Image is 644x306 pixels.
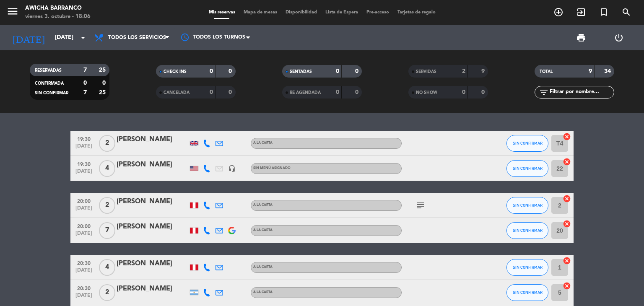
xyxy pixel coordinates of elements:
span: CANCELADA [164,91,190,95]
button: SIN CONFIRMAR [506,259,548,276]
span: A la carta [253,265,273,269]
i: menu [6,5,19,18]
span: SIN CONFIRMAR [513,290,543,295]
i: exit_to_app [576,7,586,17]
strong: 7 [83,90,87,96]
span: [DATE] [73,231,94,240]
button: SIN CONFIRMAR [506,160,548,177]
div: [PERSON_NAME] [117,196,188,207]
strong: 0 [336,68,339,74]
span: 2 [99,197,115,214]
strong: 9 [589,68,592,74]
strong: 0 [481,89,486,95]
div: Awicha Barranco [25,4,91,13]
i: cancel [563,132,571,141]
span: RESERVADAS [35,68,62,73]
div: [PERSON_NAME] [117,221,188,232]
span: 19:30 [73,134,94,143]
strong: 0 [355,89,360,95]
span: SIN CONFIRMAR [513,203,543,207]
button: SIN CONFIRMAR [506,284,548,301]
i: cancel [563,158,571,166]
i: cancel [563,220,571,228]
strong: 0 [229,89,234,95]
i: search [621,7,631,17]
span: 20:00 [73,221,94,231]
span: [DATE] [73,205,94,215]
div: [PERSON_NAME] [117,159,188,170]
span: 4 [99,160,115,177]
span: SIN CONFIRMAR [513,265,543,270]
span: 20:30 [73,258,94,267]
strong: 25 [99,67,107,73]
strong: 0 [210,68,213,74]
strong: 25 [99,90,107,96]
span: Mapa de mesas [239,10,281,15]
strong: 0 [355,68,360,74]
span: 7 [99,222,115,239]
span: Mis reservas [205,10,239,15]
strong: 0 [336,89,339,95]
strong: 0 [102,80,107,86]
span: SENTADAS [290,70,312,74]
button: SIN CONFIRMAR [506,197,548,214]
span: RE AGENDADA [290,91,321,95]
div: viernes 3. octubre - 18:06 [25,13,91,21]
span: 4 [99,259,115,276]
strong: 2 [462,68,465,74]
span: SIN CONFIRMAR [35,91,68,95]
span: A la carta [253,141,273,145]
div: [PERSON_NAME] [117,283,188,294]
span: A la carta [253,203,273,207]
span: Lista de Espera [321,10,362,15]
i: power_settings_new [614,33,624,43]
strong: 7 [83,67,87,73]
i: turned_in_not [599,7,609,17]
span: Tarjetas de regalo [393,10,440,15]
span: A la carta [253,228,273,232]
span: Todos los servicios [108,35,166,41]
span: CONFIRMADA [35,81,64,86]
span: [DATE] [73,143,94,153]
span: SIN CONFIRMAR [513,228,543,233]
strong: 0 [462,89,465,95]
button: SIN CONFIRMAR [506,222,548,239]
span: [DATE] [73,169,94,178]
div: [PERSON_NAME] [117,134,188,145]
button: menu [6,5,19,21]
i: [DATE] [6,29,51,47]
i: headset_mic [228,165,236,172]
span: SIN CONFIRMAR [513,166,543,171]
span: 20:30 [73,283,94,293]
strong: 34 [604,68,613,74]
img: google-logo.png [228,227,236,234]
i: cancel [563,194,571,203]
strong: 0 [229,68,234,74]
span: 19:30 [73,159,94,169]
span: SERVIDAS [416,70,436,74]
i: arrow_drop_down [78,33,88,43]
strong: 0 [83,80,87,86]
span: print [576,33,586,43]
span: NO SHOW [416,91,437,95]
span: 20:00 [73,196,94,205]
div: [PERSON_NAME] [117,258,188,269]
div: LOG OUT [600,25,638,50]
span: [DATE] [73,293,94,302]
button: SIN CONFIRMAR [506,135,548,152]
strong: 9 [481,68,486,74]
span: Pre-acceso [362,10,393,15]
span: 2 [99,284,115,301]
i: add_circle_outline [553,7,563,17]
input: Filtrar por nombre... [549,88,614,97]
span: 2 [99,135,115,152]
i: cancel [563,282,571,290]
i: subject [415,200,426,210]
span: [DATE] [73,267,94,277]
span: Sin menú asignado [253,166,291,170]
span: Disponibilidad [281,10,321,15]
span: TOTAL [540,70,553,74]
i: cancel [563,257,571,265]
i: filter_list [539,87,549,97]
span: A la carta [253,290,273,294]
